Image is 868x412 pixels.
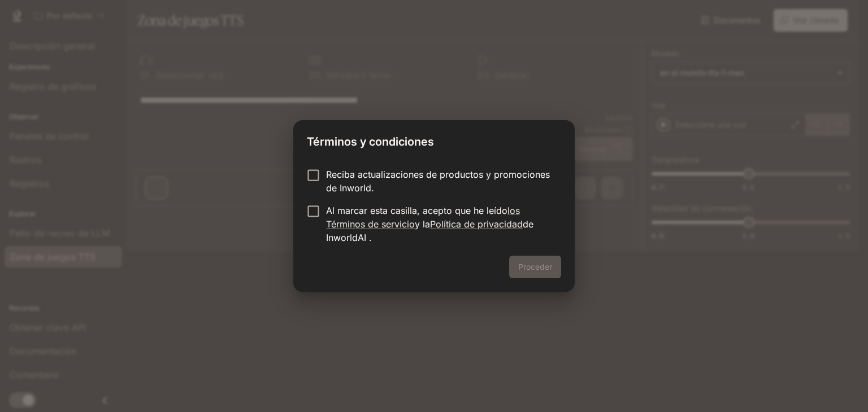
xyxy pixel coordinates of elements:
font: Reciba actualizaciones de productos y promociones de Inworld. [326,169,550,194]
font: Al marcar esta casilla, acepto que he leído [326,205,507,216]
a: Política de privacidad [430,218,523,230]
font: y la [415,218,430,230]
font: Términos y condiciones [307,135,434,148]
